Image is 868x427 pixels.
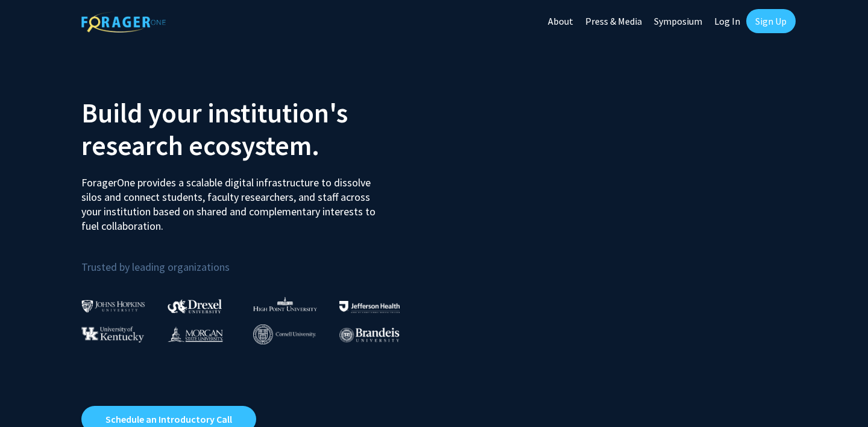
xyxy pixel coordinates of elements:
img: Johns Hopkins University [81,300,145,312]
p: ForagerOne provides a scalable digital infrastructure to dissolve silos and connect students, fac... [81,166,384,233]
img: Drexel University [168,299,222,313]
img: Brandeis University [339,327,400,343]
img: ForagerOne Logo [81,11,166,33]
h2: Build your institution's research ecosystem. [81,96,425,162]
img: Cornell University [253,324,316,344]
img: High Point University [253,297,317,311]
img: Thomas Jefferson University [339,301,400,312]
a: Sign Up [746,9,796,33]
img: University of Kentucky [81,326,144,343]
img: Morgan State University [168,326,223,342]
p: Trusted by leading organizations [81,243,425,276]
